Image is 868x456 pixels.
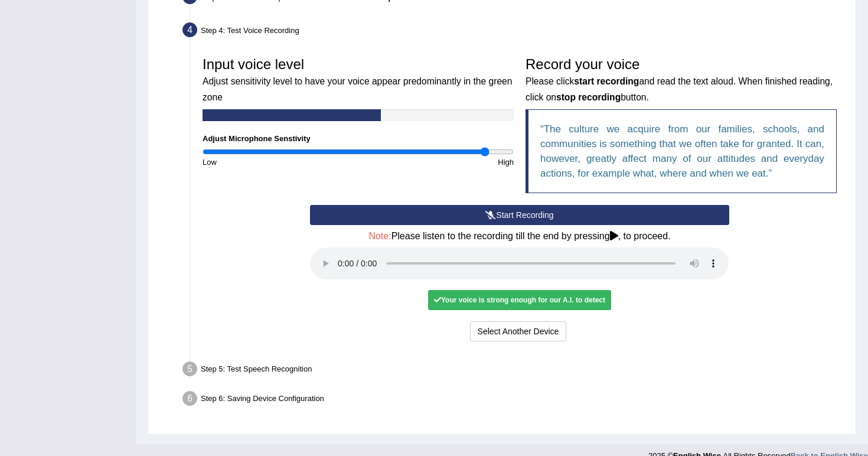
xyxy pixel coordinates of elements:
[310,231,729,242] h4: Please listen to the recording till the end by pressing , to proceed.
[526,57,837,103] h3: Record your voice
[203,57,514,103] h3: Input voice level
[310,205,729,225] button: Start Recording
[177,387,850,413] div: Step 6: Saving Device Configuration
[197,157,358,168] div: Low
[574,76,639,86] b: start recording
[203,76,512,102] small: Adjust sensitivity level to have your voice appear predominantly in the green zone
[177,19,850,45] div: Step 4: Test Voice Recording
[540,123,824,179] q: The culture we acquire from our families, schools, and communities is something that we often tak...
[368,231,391,241] span: Note:
[358,157,520,168] div: High
[556,92,621,102] b: stop recording
[470,321,567,341] button: Select Another Device
[177,358,850,384] div: Step 5: Test Speech Recognition
[526,76,833,102] small: Please click and read the text aloud. When finished reading, click on button.
[203,133,311,144] label: Adjust Microphone Senstivity
[428,290,611,310] div: Your voice is strong enough for our A.I. to detect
